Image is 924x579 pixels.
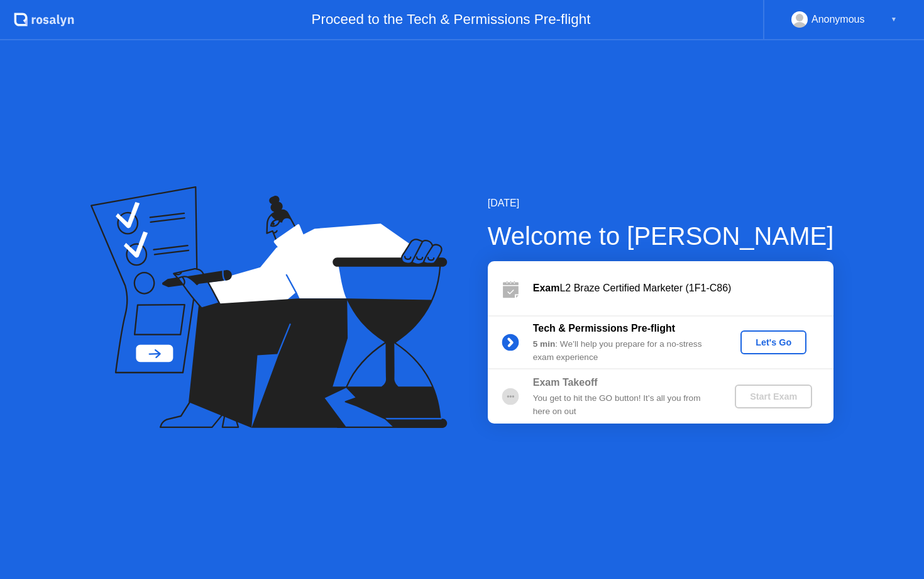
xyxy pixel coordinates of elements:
[533,283,560,293] b: Exam
[740,330,806,354] button: Let's Go
[488,217,834,255] div: Welcome to [PERSON_NAME]
[488,196,834,211] div: [DATE]
[891,11,897,28] div: ▼
[740,391,807,402] div: Start Exam
[533,338,714,364] div: : We’ll help you prepare for a no-stress exam experience
[533,377,598,388] b: Exam Takeoff
[533,281,833,296] div: L2 Braze Certified Marketer (1F1-C86)
[533,323,675,334] b: Tech & Permissions Pre-flight
[811,11,865,28] div: Anonymous
[745,337,801,347] div: Let's Go
[533,339,556,349] b: 5 min
[735,385,812,408] button: Start Exam
[533,392,714,418] div: You get to hit the GO button! It’s all you from here on out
